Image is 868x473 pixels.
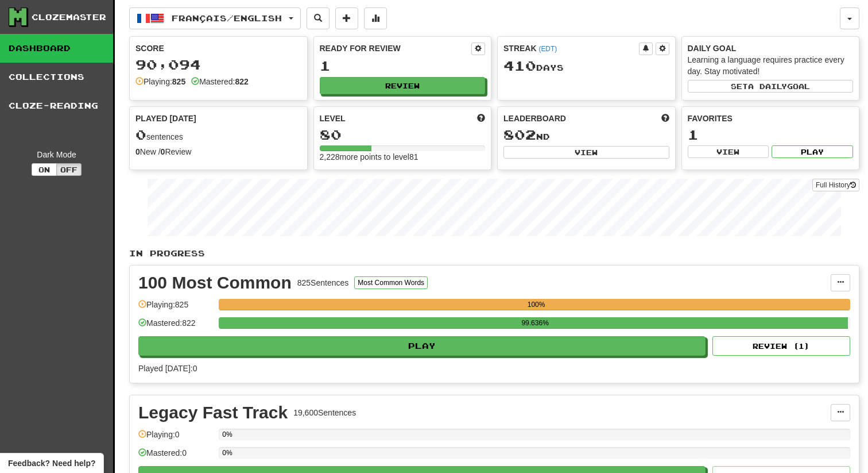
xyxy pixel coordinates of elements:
[191,76,249,87] div: Mastered:
[503,146,669,159] button: View
[503,128,669,143] div: nd
[138,404,288,421] div: Legacy Fast Track
[135,128,301,143] div: sentences
[135,76,185,87] div: Playing:
[235,77,248,86] strong: 822
[812,179,859,191] a: Full History
[138,299,213,318] div: Playing: 825
[320,77,486,94] button: Review
[129,248,859,259] p: In Progress
[172,77,185,86] strong: 825
[135,147,140,156] strong: 0
[688,54,854,77] div: Learning a language requires practice every day. Stay motivated!
[772,145,853,158] button: Play
[138,364,197,373] span: Played [DATE]: 0
[32,163,57,176] button: On
[503,113,566,124] span: Leaderboard
[688,43,854,54] div: Daily Goal
[138,317,213,336] div: Mastered: 822
[161,147,165,156] strong: 0
[307,7,330,29] button: Search sentences
[688,113,854,124] div: Favorites
[661,113,669,124] span: This week in points, UTC
[135,43,301,54] div: Score
[538,45,557,53] a: (EDT)
[297,277,349,289] div: 825 Sentences
[354,276,428,289] button: Most Common Words
[712,336,850,356] button: Review (1)
[320,43,472,54] div: Ready for Review
[138,429,213,448] div: Playing: 0
[364,7,387,29] button: More stats
[138,447,213,466] div: Mastered: 0
[135,126,146,143] span: 0
[222,317,848,329] div: 99.636%
[320,151,486,163] div: 2,228 more points to level 81
[503,59,669,74] div: Day s
[129,7,301,29] button: Français/English
[320,113,346,124] span: Level
[748,82,787,90] span: a daily
[135,113,196,124] span: Played [DATE]
[138,336,706,356] button: Play
[503,43,639,54] div: Streak
[138,274,292,291] div: 100 Most Common
[56,163,82,176] button: Off
[688,145,769,158] button: View
[320,128,486,142] div: 80
[32,11,106,23] div: Clozemaster
[335,7,358,29] button: Add sentence to collection
[172,13,282,23] span: Français / English
[135,146,301,157] div: New / Review
[222,299,850,310] div: 100%
[477,113,485,124] span: Score more points to level up
[293,407,356,418] div: 19,600 Sentences
[688,128,854,142] div: 1
[320,59,486,73] div: 1
[9,149,104,160] div: Dark Mode
[503,126,536,143] span: 802
[688,80,854,93] button: Seta dailygoal
[135,57,301,72] div: 90,094
[503,57,536,74] span: 410
[8,457,95,469] span: Open feedback widget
